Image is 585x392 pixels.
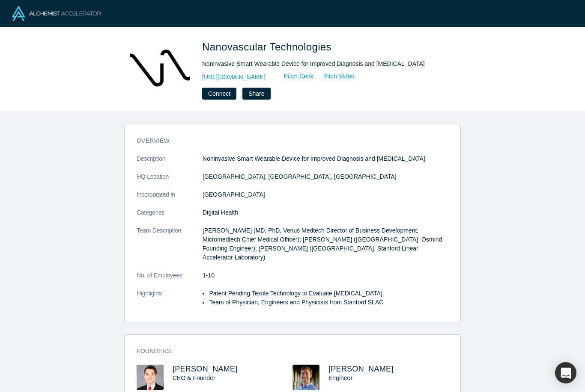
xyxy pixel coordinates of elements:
a: Pitch Video [314,71,355,81]
dd: [GEOGRAPHIC_DATA] [203,190,448,199]
h3: overview [137,136,436,145]
span: Engineer [328,374,352,381]
dt: HQ Location [137,172,203,190]
dd: [GEOGRAPHIC_DATA], [GEOGRAPHIC_DATA], [GEOGRAPHIC_DATA] [203,172,448,181]
li: Patent Pending Textile Technology to Evaluate [MEDICAL_DATA] [209,289,448,298]
dt: No. of Employees [137,271,203,289]
img: Alchemist Logo [12,6,101,21]
img: Sam Kennedy's Profile Image [292,365,319,390]
a: [PERSON_NAME] [328,365,394,373]
span: CEO & Founder [173,374,215,381]
h3: Founders [137,347,436,356]
li: Team of Physician, Engineers and Physicists from Stanford SLAC [209,298,448,307]
span: Nanovascular Technologies [202,41,334,53]
a: [PERSON_NAME] [173,365,238,373]
button: Share [242,88,270,100]
div: Noninvasive Smart Wearable Device for Improved Diagnosis and [MEDICAL_DATA] [202,59,442,68]
span: Digital Health [203,209,238,216]
a: Pitch Deck [275,71,314,81]
dd: 1-10 [203,271,448,280]
dt: Description [137,154,203,172]
img: Nanovascular Technologies's Logo [130,39,190,99]
dt: Team Description [137,226,203,271]
dt: Highlights [137,289,203,316]
dt: Incorporated in [137,190,203,208]
dt: Categories [137,208,203,226]
p: [PERSON_NAME] (MD, PhD, Venus Medtech Director of Business Development, Micromedtech Chief Medica... [203,226,448,262]
button: Connect [202,88,236,100]
a: [URL][DOMAIN_NAME] [202,73,266,82]
p: Noninvasive Smart Wearable Device for Improved Diagnosis and [MEDICAL_DATA] [203,154,448,163]
img: Ethan Yang's Profile Image [137,365,164,390]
